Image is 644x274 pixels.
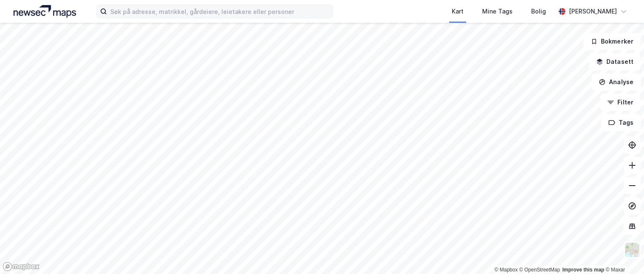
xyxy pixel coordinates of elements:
a: Mapbox homepage [3,262,40,271]
button: Tags [601,114,641,131]
a: Mapbox [494,267,518,273]
div: Kontrollprogram for chat [602,233,644,274]
a: Improve this map [562,267,604,273]
iframe: Chat Widget [602,233,644,274]
div: Kart [452,6,464,16]
button: Filter [600,94,641,111]
img: logo.a4113a55bc3d86da70a041830d287a7e.svg [14,5,76,18]
div: [PERSON_NAME] [569,6,617,16]
button: Bokmerker [584,33,641,50]
a: OpenStreetMap [519,267,560,273]
button: Analyse [592,74,641,90]
input: Søk på adresse, matrikkel, gårdeiere, leietakere eller personer [107,5,333,18]
div: Bolig [531,6,546,16]
div: Mine Tags [482,6,513,16]
button: Datasett [589,53,641,70]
